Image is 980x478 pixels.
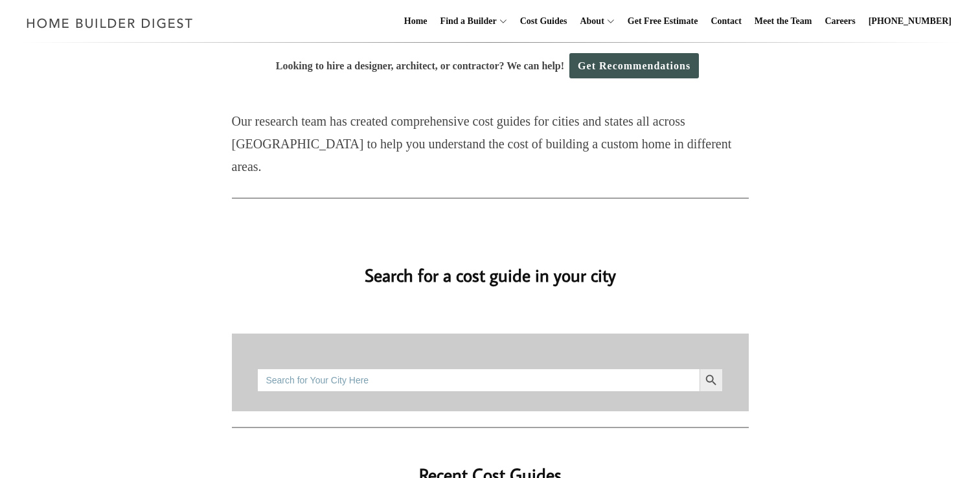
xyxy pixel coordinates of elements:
[749,1,817,42] a: Meet the Team
[257,369,699,392] input: Search for Your City Here
[704,373,718,387] svg: Search
[705,1,746,42] a: Contact
[820,1,861,42] a: Careers
[21,10,199,36] img: Home Builder Digest
[515,1,573,42] a: Cost Guides
[569,53,699,78] a: Get Recommendations
[435,1,497,42] a: Find a Builder
[622,1,703,42] a: Get Free Estimate
[121,244,860,288] h2: Search for a cost guide in your city
[575,1,604,42] a: About
[399,1,433,42] a: Home
[863,1,957,42] a: [PHONE_NUMBER]
[232,110,749,178] p: Our research team has created comprehensive cost guides for cities and states all across [GEOGRAP...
